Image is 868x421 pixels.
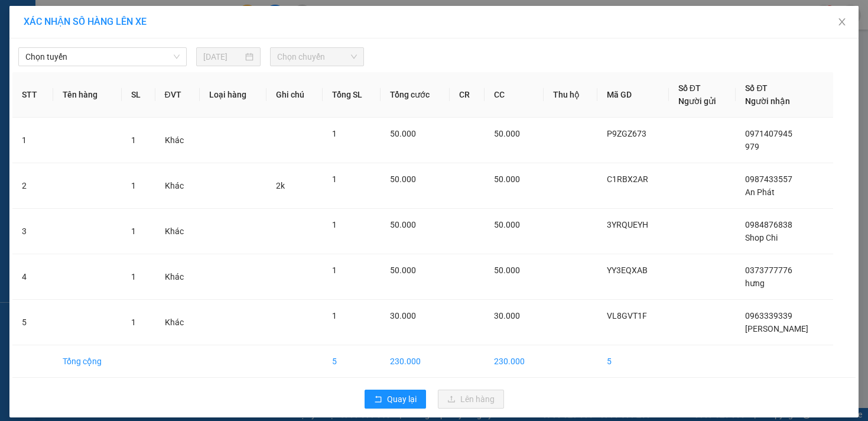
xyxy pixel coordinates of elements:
[12,254,53,300] td: 4
[131,181,136,190] span: 1
[131,272,136,281] span: 1
[131,135,136,145] span: 1
[745,96,790,106] span: Người nhận
[745,142,759,151] span: 979
[155,118,200,163] td: Khác
[131,226,136,236] span: 1
[155,72,200,118] th: ĐVT
[200,72,266,118] th: Loại hàng
[12,163,53,209] td: 2
[745,129,792,138] span: 0971407945
[390,220,416,229] span: 50.000
[332,220,337,229] span: 1
[277,48,357,66] span: Chọn chuyến
[438,390,504,409] button: uploadLên hàng
[122,72,155,118] th: SL
[390,265,416,275] span: 50.000
[544,72,597,118] th: Thu hộ
[155,254,200,300] td: Khác
[745,233,778,242] span: Shop Chi
[266,72,323,118] th: Ghi chú
[332,129,337,138] span: 1
[745,278,765,288] span: hưng
[332,265,337,275] span: 1
[494,220,520,229] span: 50.000
[494,174,520,184] span: 50.000
[745,220,792,229] span: 0984876838
[745,83,768,93] span: Số ĐT
[607,174,648,184] span: C1RBX2AR
[323,72,381,118] th: Tổng SL
[745,174,792,184] span: 0987433557
[25,48,180,66] span: Chọn tuyến
[332,311,337,320] span: 1
[607,129,646,138] span: P9ZGZ673
[12,300,53,345] td: 5
[332,174,337,184] span: 1
[494,311,520,320] span: 30.000
[494,129,520,138] span: 50.000
[276,181,285,190] span: 2k
[53,345,122,378] td: Tổng cộng
[390,129,416,138] span: 50.000
[745,265,792,275] span: 0373777776
[12,72,53,118] th: STT
[485,345,543,378] td: 230.000
[485,72,543,118] th: CC
[745,324,808,333] span: [PERSON_NAME]
[12,209,53,254] td: 3
[494,265,520,275] span: 50.000
[837,17,847,27] span: close
[678,96,716,106] span: Người gửi
[53,72,122,118] th: Tên hàng
[745,187,775,197] span: An Phát
[450,72,485,118] th: CR
[381,72,450,118] th: Tổng cước
[323,345,381,378] td: 5
[597,72,669,118] th: Mã GD
[390,174,416,184] span: 50.000
[390,311,416,320] span: 30.000
[155,163,200,209] td: Khác
[365,390,426,409] button: rollbackQuay lại
[155,300,200,345] td: Khác
[387,393,417,406] span: Quay lại
[825,6,859,39] button: Close
[155,209,200,254] td: Khác
[374,395,382,404] span: rollback
[607,265,648,275] span: YY3EQXAB
[607,311,647,320] span: VL8GVT1F
[24,16,147,27] span: XÁC NHẬN SỐ HÀNG LÊN XE
[607,220,648,229] span: 3YRQUEYH
[203,50,243,63] input: 15/08/2025
[12,118,53,163] td: 1
[597,345,669,378] td: 5
[131,318,136,327] span: 1
[381,345,450,378] td: 230.000
[745,311,792,320] span: 0963339339
[678,83,701,93] span: Số ĐT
